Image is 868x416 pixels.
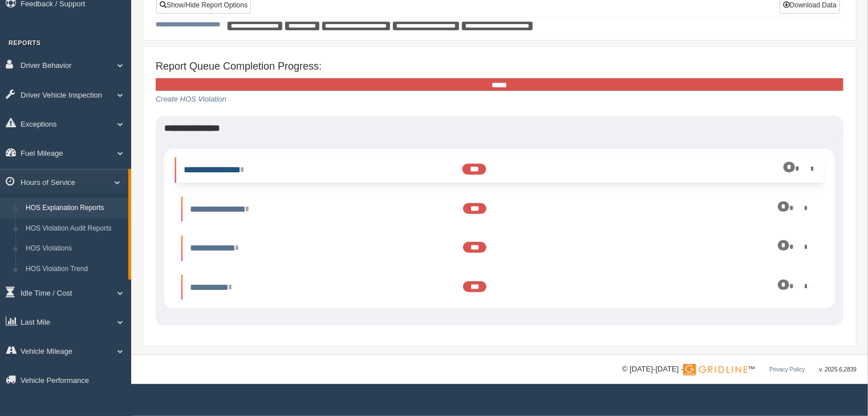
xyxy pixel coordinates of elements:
[181,236,818,261] li: Expand
[156,95,226,103] a: Create HOS Violation
[21,198,128,219] a: HOS Explanation Reports
[683,364,748,375] img: Gridline
[181,275,818,300] li: Expand
[622,364,857,375] div: © [DATE]-[DATE] - ™
[21,259,128,280] a: HOS Violation Trend
[21,219,128,239] a: HOS Violation Audit Reports
[21,239,128,259] a: HOS Violations
[156,61,843,72] h4: Report Queue Completion Progress:
[175,157,824,183] li: Expand
[181,197,818,222] li: Expand
[820,366,857,373] span: v. 2025.6.2839
[769,366,805,373] a: Privacy Policy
